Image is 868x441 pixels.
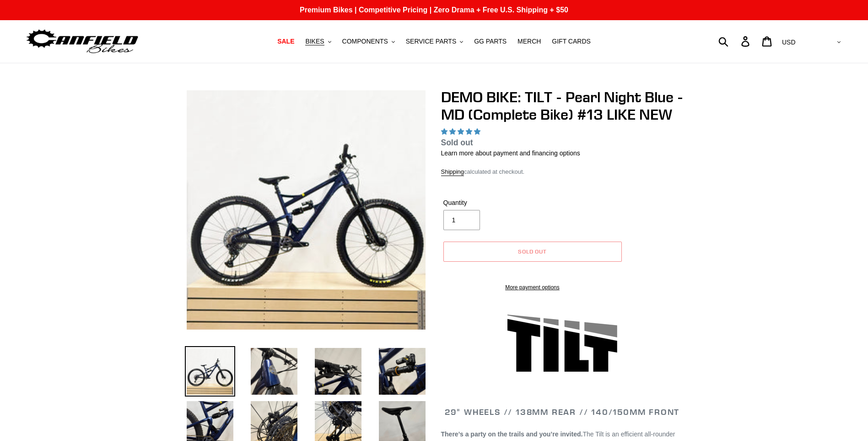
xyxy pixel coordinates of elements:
a: MERCH [513,35,545,48]
span: SERVICE PARTS [406,38,456,45]
img: Load image into Gallery viewer, DEMO BIKE: TILT - Pearl Night Blue - MD (Complete Bike) #13 LIKE NEW [249,346,299,397]
span: COMPONENTS [342,38,388,45]
img: Load image into Gallery viewer, DEMO BIKE: TILT - Pearl Night Blue - MD (Complete Bike) #13 LIKE NEW [377,346,427,397]
b: There’s a party on the trails and you’re invited. [441,430,583,438]
span: 29" WHEELS // 138mm REAR // 140/150mm FRONT [445,407,679,417]
img: DEMO BIKE: TILT - Pearl Night Blue - MD (Complete Bike) #13 LIKE NEW [187,90,426,330]
span: GG PARTS [474,38,507,45]
a: Shipping [441,168,464,176]
a: Learn more about payment and financing options [441,149,580,157]
button: BIKES [301,35,335,48]
a: GG PARTS [469,35,511,48]
button: SERVICE PARTS [401,35,468,48]
span: 5.00 stars [441,128,482,135]
span: Sold out [518,248,547,255]
span: MERCH [518,38,541,45]
a: SALE [273,35,299,48]
span: GIFT CARDS [552,38,591,45]
div: calculated at checkout. [441,167,684,176]
a: More payment options [443,283,622,292]
img: Load image into Gallery viewer, DEMO BIKE: TILT - Pearl Night Blue - MD (Complete Bike) #13 LIKE NEW [185,346,235,397]
button: COMPONENTS [338,35,399,48]
span: Sold out [441,138,473,147]
h1: DEMO BIKE: TILT - Pearl Night Blue - MD (Complete Bike) #13 LIKE NEW [441,88,684,124]
label: Quantity [443,198,530,208]
input: Search [723,31,747,51]
img: Load image into Gallery viewer, DEMO BIKE: TILT - Pearl Night Blue - MD (Complete Bike) #13 LIKE NEW [313,346,363,397]
a: GIFT CARDS [547,35,595,48]
button: Sold out [443,242,622,262]
img: Canfield Bikes [25,27,140,56]
span: BIKES [305,38,324,45]
span: SALE [277,38,294,45]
